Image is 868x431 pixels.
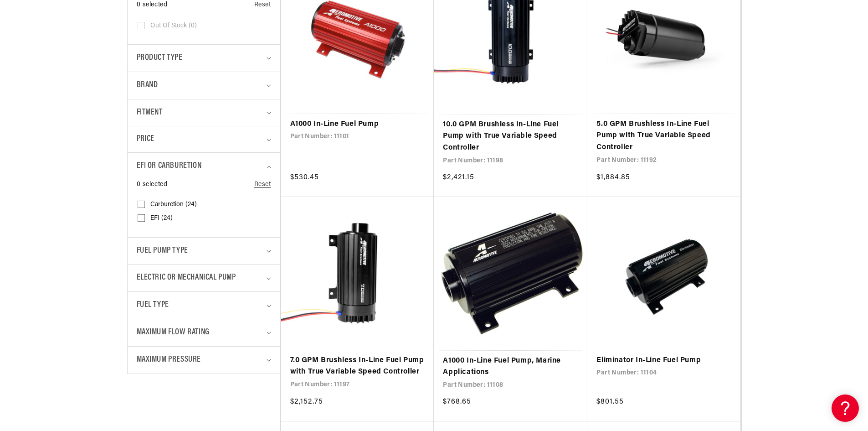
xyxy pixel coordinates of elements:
[137,299,169,312] span: Fuel Type
[137,353,201,367] span: Maximum Pressure
[137,347,271,374] summary: Maximum Pressure (0 selected)
[443,355,578,379] a: A1000 In-Line Fuel Pump, Marine Applications
[596,355,731,367] a: Eliminator In-Line Fuel Pump
[150,214,173,223] span: EFI (24)
[290,119,425,130] a: A1000 In-Line Fuel Pump
[137,265,271,291] summary: Electric or Mechanical Pump (0 selected)
[137,238,271,265] summary: Fuel Pump Type (0 selected)
[137,126,271,152] summary: Price
[150,22,197,30] span: Out of stock (0)
[137,99,271,126] summary: Fitment (0 selected)
[137,72,271,99] summary: Brand (0 selected)
[596,119,731,154] a: 5.0 GPM Brushless In-Line Fuel Pump with True Variable Speed Controller
[137,45,271,72] summary: Product type (0 selected)
[137,106,163,119] span: Fitment
[137,292,271,319] summary: Fuel Type (0 selected)
[137,180,168,190] span: 0 selected
[137,160,202,173] span: EFI or Carburetion
[443,119,578,154] a: 10.0 GPM Brushless In-Line Fuel Pump with True Variable Speed Controller
[290,355,425,378] a: 7.0 GPM Brushless In-Line Fuel Pump with True Variable Speed Controller
[137,52,183,65] span: Product type
[137,79,158,92] span: Brand
[137,319,271,346] summary: Maximum Flow Rating (0 selected)
[137,153,271,180] summary: EFI or Carburetion (0 selected)
[137,271,236,285] span: Electric or Mechanical Pump
[137,244,188,258] span: Fuel Pump Type
[254,180,271,190] a: Reset
[137,133,154,145] span: Price
[137,326,210,339] span: Maximum Flow Rating
[150,201,197,209] span: Carburetion (24)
